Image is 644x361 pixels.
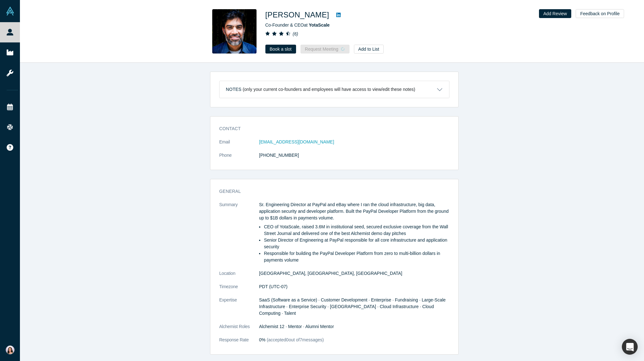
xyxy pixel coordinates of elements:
img: Asim Razzaq's Profile Image [212,9,257,54]
button: Notes (only your current co-founders and employees will have access to view/edit these notes) [220,81,449,98]
h3: Notes [226,86,241,93]
dd: Alchemist 12 · Mentor · Alumni Mentor [259,323,449,330]
dt: Expertise [219,297,259,323]
button: Add to List [354,45,384,54]
h3: Contact [219,125,441,132]
dd: PDT (UTC-07) [259,283,449,290]
dt: Email [219,139,259,152]
button: Request Meeting [300,45,350,54]
button: Feedback on Profile [576,9,624,18]
dt: Alchemist Roles [219,323,259,337]
img: Alchemist Vault Logo [6,7,15,16]
a: Book a slot [265,45,296,54]
dt: Response Rate [219,337,259,350]
span: Co-Founder & CEO at [265,22,330,28]
img: Anku Chahal's Account [6,345,15,354]
a: [PHONE_NUMBER] [259,153,299,158]
h1: [PERSON_NAME] [265,9,329,21]
button: Add Review [539,9,572,18]
p: (only your current co-founders and employees will have access to view/edit these notes) [243,87,415,92]
dt: Location [219,270,259,283]
span: SaaS (Software as a Service) · Customer Development · Enterprise · Fundraising · Large-Scale Infr... [259,297,446,316]
dt: Timezone [219,283,259,297]
dd: [GEOGRAPHIC_DATA], [GEOGRAPHIC_DATA], [GEOGRAPHIC_DATA] [259,270,449,277]
li: Senior Director of Engineering at PayPal responsible for all core infrastructure and application ... [264,237,449,250]
p: Sr. Engineering Director at PayPal and eBay where I ran the cloud infrastructure, big data, appli... [259,201,449,221]
span: (accepted 0 out of 7 messages) [265,337,324,342]
i: ( 6 ) [293,31,298,36]
li: Responsible for building the PayPal Developer Platform from zero to multi-billion dollars in paym... [264,250,449,263]
dt: Phone [219,152,259,165]
a: YotaScale [309,22,330,28]
dt: Summary [219,201,259,270]
h3: General [219,188,441,195]
span: 0% [259,337,265,342]
a: [EMAIL_ADDRESS][DOMAIN_NAME] [259,139,334,144]
li: CEO of YotaScale, raised 3.6M in institutional seed, secured exclusive coverage from the Wall Str... [264,224,449,237]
